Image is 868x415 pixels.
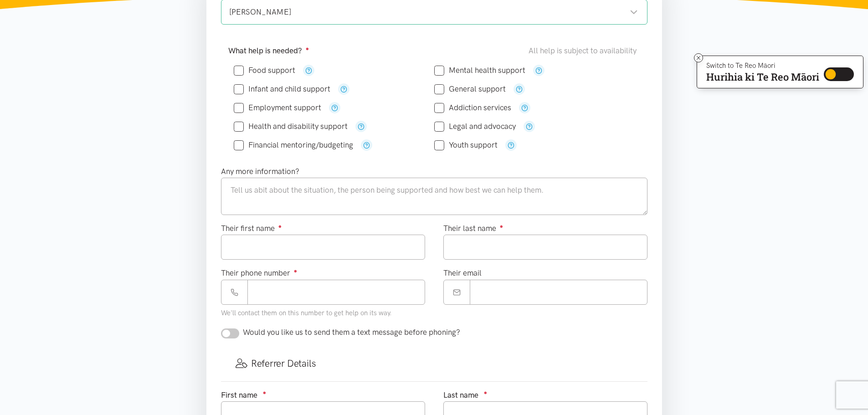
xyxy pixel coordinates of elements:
p: Switch to Te Reo Māori [706,63,819,68]
label: Their last name [443,222,503,235]
label: What help is needed? [228,45,309,57]
label: First name [221,389,257,401]
label: Any more information? [221,165,299,178]
sup: ● [484,389,488,396]
sup: ● [278,223,282,230]
label: Food support [234,67,295,74]
div: All help is subject to availability [529,45,640,57]
input: Email [470,280,647,305]
label: Last name [443,389,478,401]
sup: ● [500,223,503,230]
label: Infant and child support [234,85,330,93]
label: General support [434,85,506,93]
label: Youth support [434,141,498,149]
small: We'll contact them on this number to get help on its way. [221,309,392,317]
label: Their phone number [221,267,298,279]
label: Employment support [234,104,321,112]
label: Legal and advocacy [434,123,516,130]
label: Their first name [221,222,282,235]
label: Mental health support [434,67,525,74]
label: Addiction services [434,104,511,112]
label: Financial mentoring/budgeting [234,141,353,149]
sup: ● [263,389,267,396]
h3: Referrer Details [236,357,633,370]
p: Hurihia ki Te Reo Māori [706,73,819,81]
label: Health and disability support [234,123,348,130]
sup: ● [306,45,309,52]
sup: ● [294,267,298,274]
label: Their email [443,267,482,279]
input: Phone number [247,280,425,305]
span: Would you like us to send them a text message before phoning? [243,328,460,337]
div: [PERSON_NAME] [229,6,638,18]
